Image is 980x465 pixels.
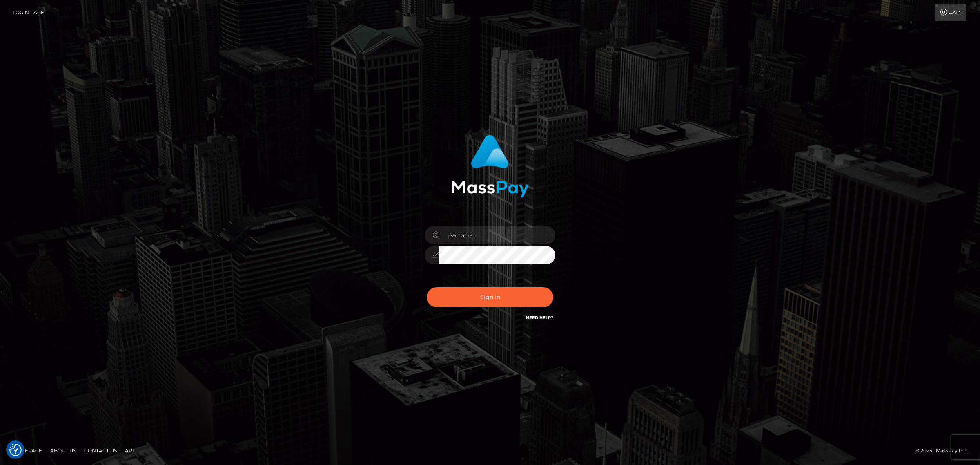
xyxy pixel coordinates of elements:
a: API [122,444,137,457]
div: © 2025 , MassPay Inc. [916,446,974,455]
img: MassPay Login [451,135,529,197]
a: Login Page [13,4,44,21]
a: Homepage [9,444,45,457]
a: Login [935,4,966,21]
input: Username... [439,226,555,244]
a: Need Help? [526,315,553,320]
button: Sign in [427,287,553,307]
button: Consent Preferences [9,444,22,456]
img: Revisit consent button [9,444,22,456]
a: Contact Us [81,444,120,457]
a: About Us [47,444,79,457]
